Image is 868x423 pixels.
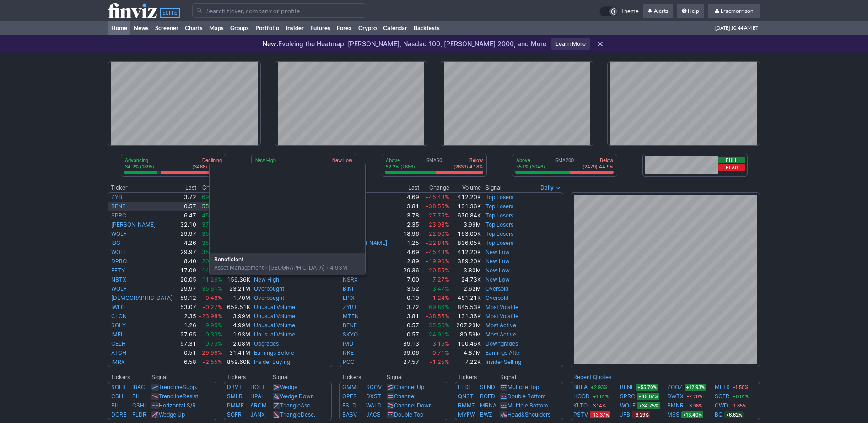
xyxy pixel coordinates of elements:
a: WALD [366,402,382,409]
a: RMMZ [458,402,475,409]
th: Volume [450,183,481,192]
a: Backtests [410,21,443,35]
td: 69.06 [399,348,420,358]
span: • [325,264,330,271]
td: 23.21M [223,284,251,293]
span: -45.48% [426,194,449,201]
a: Unusual Volume [254,322,295,329]
span: -3.15% [430,340,449,347]
a: Multiple Bottom [507,402,548,409]
a: Charts [182,21,206,35]
a: Top Losers [485,221,513,228]
a: FFDI [458,384,470,390]
th: Tickers [108,373,151,382]
span: • [264,264,269,271]
a: BENF [343,322,357,329]
td: 1.25 [399,239,420,248]
a: EFTY [111,267,125,274]
th: Ticker [340,183,399,192]
a: Most Volatile [485,313,518,320]
span: -0.48% [203,294,222,301]
a: ARCM [250,402,267,409]
a: [DEMOGRAPHIC_DATA] [111,294,173,301]
span: 35.61% [202,249,222,255]
a: IBG [111,239,120,246]
span: -23.98% [199,313,222,320]
a: Forex [334,21,355,35]
a: Unusual Volume [254,331,295,338]
span: [DATE] 10:44 AM ET [715,21,758,35]
a: Earnings Before [254,349,294,356]
a: NBTX [111,276,126,283]
div: SMA50 [385,157,484,171]
th: Ticker [108,183,178,192]
span: 9.95% [205,322,222,329]
td: 0.57 [178,202,197,211]
span: Desc. [301,411,315,418]
td: 4.69 [399,248,420,257]
span: Trendline [159,384,183,390]
a: Theme [599,6,639,16]
a: QNST [458,393,474,400]
td: 18.96 [399,229,420,239]
span: -2.55% [203,358,222,365]
span: -45.48% [426,249,449,255]
p: Declining [192,157,222,163]
span: 24.91% [429,331,449,338]
a: Learn More [551,38,590,50]
td: 131.36K [450,202,481,211]
p: Above [386,157,415,163]
a: DXST [366,393,381,400]
span: 13.47% [429,285,449,292]
a: MYFW [458,411,475,418]
a: Oversold [485,294,508,301]
a: SOFR [111,384,126,390]
th: Last [399,183,420,192]
a: SOFR [715,392,729,401]
span: -1.25% [430,358,449,365]
a: IMFL [111,331,124,338]
a: DCRE [111,411,126,418]
a: Double Bottom [507,393,545,400]
a: EPIX [343,294,355,301]
p: New High [255,157,281,163]
a: CWD [715,401,728,410]
td: 389.20K [450,257,481,266]
a: WOLF [111,285,127,292]
a: Top Losers [485,194,513,201]
td: 1.93M [223,330,251,339]
a: DBVT [227,384,242,390]
a: Top Losers [485,203,513,210]
span: Signal [485,184,501,191]
th: Change [420,183,450,192]
span: -22.90% [426,230,449,237]
td: 17.09 [178,266,197,275]
td: 31.41M [223,348,251,358]
td: 3.81 [399,202,420,211]
a: Upgrades [254,340,279,347]
a: SMLR [227,393,243,400]
span: 55.56% [202,203,222,210]
td: 3.72 [399,303,420,312]
td: 4.99M [223,321,251,330]
p: Advancing [125,157,154,163]
td: 412.20K [450,192,481,202]
a: HPAI [250,393,263,400]
a: BASV [342,411,357,418]
th: Last [178,183,197,192]
a: Most Active [485,331,516,338]
span: Daily [540,183,554,192]
a: BIL [111,402,119,409]
td: 29.97 [178,229,197,239]
button: Signals interval [538,183,563,192]
span: 45.18% [202,212,222,219]
a: WOLF [111,230,127,237]
b: Beneficient [214,255,361,264]
a: BMNR [667,401,684,410]
td: 2.35 [178,312,197,321]
a: Alerts [643,4,673,18]
a: TrendlineResist. [159,393,199,400]
span: -0.71% [430,349,449,356]
a: WOLF [111,249,127,255]
td: 100.46K [450,339,481,348]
